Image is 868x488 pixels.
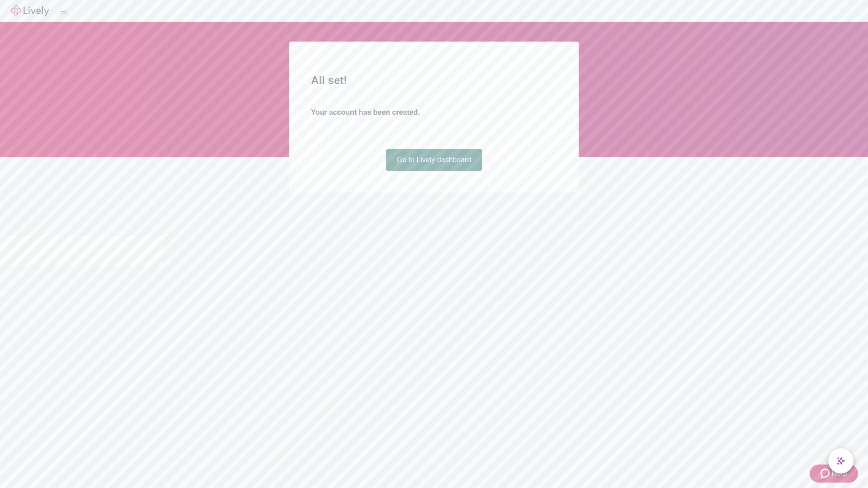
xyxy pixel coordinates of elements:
[386,149,482,171] a: Go to Lively dashboard
[311,72,557,89] h2: All set!
[828,448,854,474] button: chat
[836,456,845,465] svg: Lively AI Assistant
[810,465,858,483] button: Zendesk support iconHelp
[60,11,67,14] button: Log out
[311,107,557,118] h4: Your account has been created.
[11,5,49,16] img: Lively
[821,468,831,479] svg: Zendesk support icon
[831,468,847,479] span: Help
